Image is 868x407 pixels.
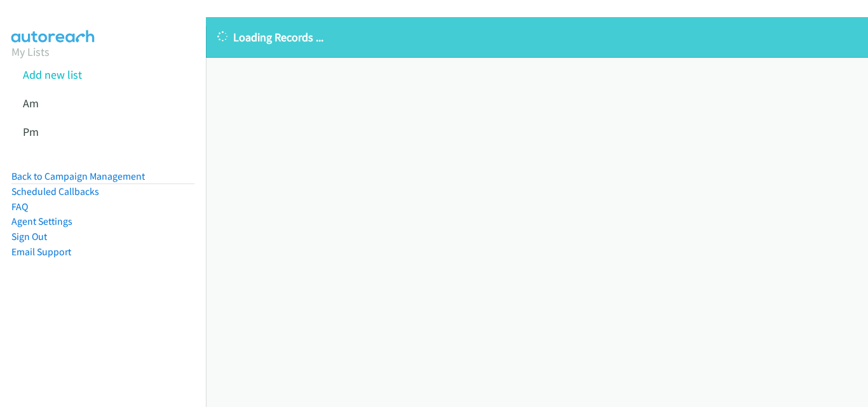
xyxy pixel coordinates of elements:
[23,96,39,110] a: Am
[11,230,47,243] a: Sign Out
[11,185,99,197] a: Scheduled Callbacks
[11,170,145,182] a: Back to Campaign Management
[23,124,39,139] a: Pm
[11,246,71,258] a: Email Support
[23,67,82,82] a: Add new list
[11,44,50,59] a: My Lists
[217,29,857,46] p: Loading Records ...
[11,215,72,227] a: Agent Settings
[11,201,28,213] a: FAQ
